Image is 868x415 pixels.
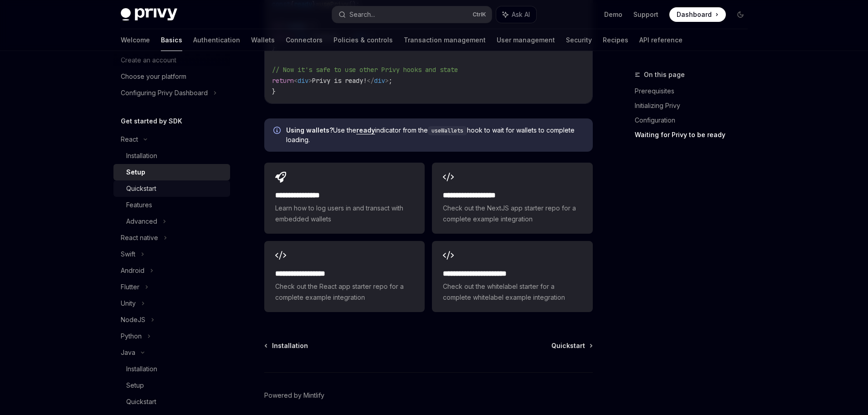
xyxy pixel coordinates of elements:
[121,347,135,358] div: Java
[121,116,182,127] h5: Get started by SDK
[126,364,157,374] div: Installation
[272,66,458,74] span: // Now it's safe to use other Privy hooks and state
[251,29,275,51] a: Wallets
[121,314,145,325] div: NodeJS
[121,232,158,243] div: React native
[272,77,294,85] span: return
[126,167,145,178] div: Setup
[356,126,375,134] a: ready
[121,298,136,309] div: Unity
[121,87,208,98] div: Configuring Privy Dashboard
[432,163,592,234] a: **** **** **** ****Check out the NextJS app starter repo for a complete example integration
[389,77,392,85] span: ;
[497,29,555,51] a: User management
[264,391,324,400] a: Powered by Mintlify
[275,203,414,225] span: Learn how to log users in and transact with embedded wallets
[566,29,592,51] a: Security
[264,241,425,312] a: **** **** **** ***Check out the React app starter repo for a complete example integration
[443,281,581,303] span: Check out the whitelabel starter for a complete whitelabel example integration
[113,377,230,394] a: Setup
[121,8,177,21] img: dark logo
[121,134,138,145] div: React
[126,150,157,161] div: Installation
[275,281,414,303] span: Check out the React app starter repo for a complete example integration
[126,216,157,227] div: Advanced
[161,29,182,51] a: Basics
[121,29,150,51] a: Welcome
[126,396,156,407] div: Quickstart
[121,71,186,82] div: Choose your platform
[272,341,308,350] span: Installation
[669,7,726,22] a: Dashboard
[121,265,144,276] div: Android
[428,126,467,135] code: useWallets
[312,77,367,85] span: Privy is ready!
[733,7,748,22] button: Toggle dark mode
[496,6,536,23] button: Ask AI
[604,10,622,19] a: Demo
[286,126,333,134] strong: Using wallets?
[635,84,755,98] a: Prerequisites
[633,10,658,19] a: Support
[113,394,230,410] a: Quickstart
[264,163,425,234] a: **** **** **** *Learn how to log users in and transact with embedded wallets
[603,29,628,51] a: Recipes
[113,148,230,164] a: Installation
[121,331,142,342] div: Python
[286,29,323,51] a: Connectors
[635,98,755,113] a: Initializing Privy
[334,29,393,51] a: Policies & controls
[273,127,282,136] svg: Info
[332,6,492,23] button: Search...CtrlK
[113,164,230,180] a: Setup
[404,29,486,51] a: Transaction management
[367,77,374,85] span: </
[126,380,144,391] div: Setup
[635,128,755,142] a: Waiting for Privy to be ready
[272,87,276,96] span: }
[374,77,385,85] span: div
[432,241,592,312] a: **** **** **** **** ***Check out the whitelabel starter for a complete whitelabel example integra...
[113,361,230,377] a: Installation
[126,200,152,210] div: Features
[113,197,230,213] a: Features
[113,180,230,197] a: Quickstart
[473,11,486,18] span: Ctrl K
[113,68,230,85] a: Choose your platform
[308,77,312,85] span: >
[286,126,584,144] span: Use the indicator from the hook to wait for wallets to complete loading.
[265,341,308,350] a: Installation
[294,77,298,85] span: <
[443,203,581,225] span: Check out the NextJS app starter repo for a complete example integration
[126,183,156,194] div: Quickstart
[385,77,389,85] span: >
[121,282,139,292] div: Flutter
[635,113,755,128] a: Configuration
[644,69,685,80] span: On this page
[121,249,135,260] div: Swift
[512,10,530,19] span: Ask AI
[677,10,712,19] span: Dashboard
[551,341,585,350] span: Quickstart
[349,9,375,20] div: Search...
[639,29,683,51] a: API reference
[551,341,592,350] a: Quickstart
[298,77,308,85] span: div
[193,29,240,51] a: Authentication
